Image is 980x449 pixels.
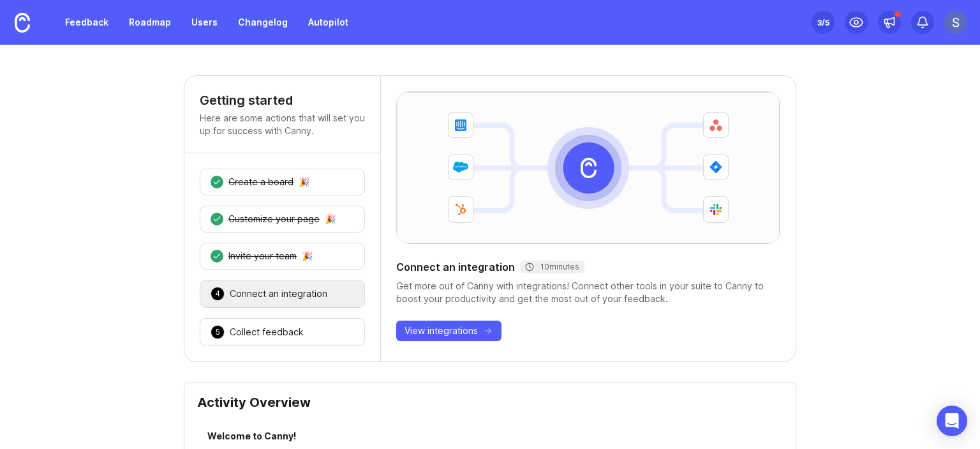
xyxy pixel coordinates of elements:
[200,112,365,137] p: Here are some actions that will set you up for success with Canny.
[200,91,365,109] h4: Getting started
[817,13,829,31] div: 3 /5
[15,13,30,33] img: Canny Home
[944,11,967,34] img: Stas Ityakin
[228,176,293,188] div: Create a board
[396,280,780,305] div: Get more out of Canny with integrations! Connect other tools in your suite to Canny to boost your...
[299,178,309,186] div: 🎉
[211,325,225,339] div: 5
[302,252,313,261] div: 🎉
[397,92,780,243] img: Canny integrates with a variety of tools including Salesforce, Intercom, Hubspot, Asana, and Github
[121,11,179,34] a: Roadmap
[184,11,225,34] a: Users
[230,326,304,339] div: Collect feedback
[57,11,116,34] a: Feedback
[230,11,295,34] a: Changelog
[207,429,773,446] div: Welcome to Canny!
[197,396,783,419] div: Activity Overview
[230,287,327,300] div: Connect an integration
[396,321,501,341] button: View integrations
[396,259,780,275] div: Connect an integration
[812,11,835,34] button: 3/5
[325,215,336,224] div: 🎉
[405,324,478,337] span: View integrations
[937,406,967,436] div: Open Intercom Messenger
[301,11,356,34] a: Autopilot
[228,213,320,225] div: Customize your page
[228,250,297,263] div: Invite your team
[211,287,225,301] div: 4
[525,262,579,272] div: 10 minutes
